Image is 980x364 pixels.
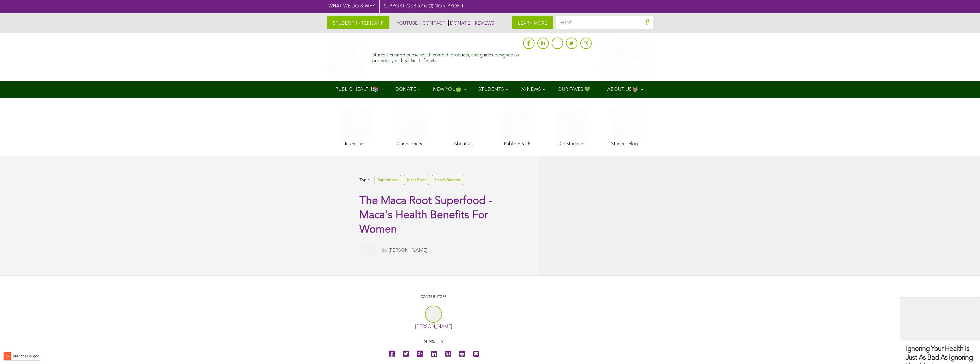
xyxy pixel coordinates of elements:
[340,339,526,345] p: Share this
[395,20,418,26] a: YOUTUBE
[359,176,370,184] span: Topic:
[327,16,389,29] a: STUDENT INTERNSHIP
[372,50,520,64] div: Student-curated public health content, products, and guides designed to promote your healthiest l...
[432,175,463,185] a: Health Benefits
[512,16,553,29] a: LEARN MORE
[473,20,494,26] a: REVIEWS
[11,353,41,360] label: Built on HubSpot
[558,87,590,92] span: OUR FAVES 💚
[415,324,452,329] a: [PERSON_NAME]
[395,87,416,92] span: DONATE
[521,87,541,92] span: Ⓥ NEWS
[3,352,41,361] button: Built on HubSpot
[327,81,653,98] div: Navigation Menu
[359,241,377,258] img: Sitara Darvish
[335,87,378,92] span: PUBLIC HEALTH📚
[389,248,427,253] a: [PERSON_NAME]
[359,196,492,235] span: The Maca Root Superfood - Maca's Health Benefits For Women
[404,175,429,185] a: Maca Root
[382,248,387,253] span: by
[951,337,980,364] iframe: Chat Widget
[375,175,401,185] a: Superfoods
[556,16,653,29] input: Search
[4,353,11,360] img: HubSpot sprocket logo
[448,20,470,26] a: DONATE
[596,36,653,78] img: Assuaged App
[340,294,526,300] p: CONTRIBUTORS
[421,20,446,26] a: CONTACT
[327,39,367,75] img: Assuaged
[555,40,559,46] img: glassdoor
[478,87,504,92] span: STUDENTS
[433,87,462,92] span: NEW YOU🍏
[607,87,639,92] span: ABOUT US 🤟🏽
